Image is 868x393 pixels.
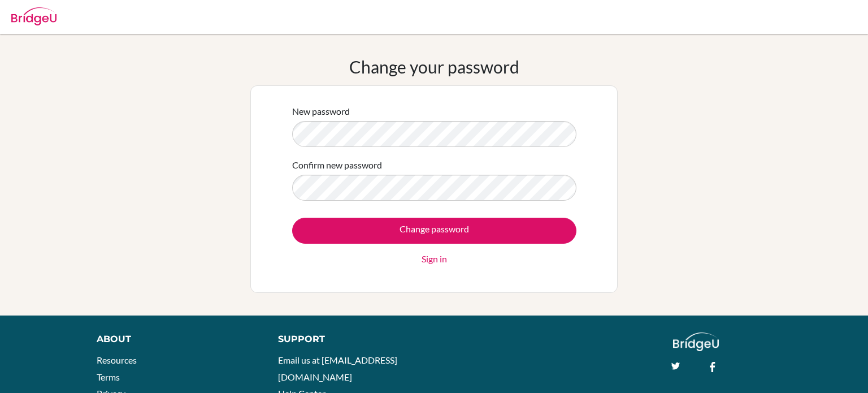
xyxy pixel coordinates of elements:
a: Email us at [EMAIL_ADDRESS][DOMAIN_NAME] [278,355,397,382]
a: Sign in [422,252,447,266]
a: Terms [97,372,120,382]
img: Bridge-U [11,7,57,25]
h1: Change your password [349,57,519,77]
img: logo_white@2x-f4f0deed5e89b7ecb1c2cc34c3e3d731f90f0f143d5ea2071677605dd97b5244.png [673,332,719,351]
input: Change password [292,218,576,244]
a: Resources [97,355,137,365]
div: Support [278,332,422,346]
div: About [97,332,253,346]
label: New password [292,105,350,118]
label: Confirm new password [292,158,382,172]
